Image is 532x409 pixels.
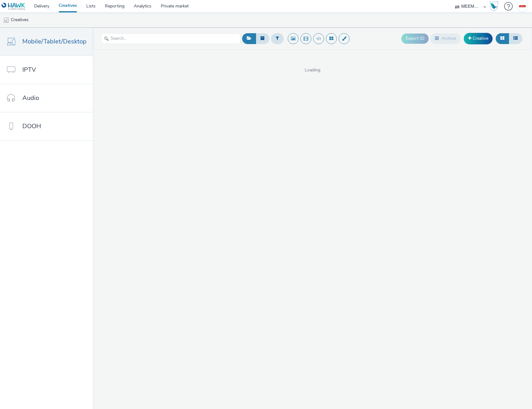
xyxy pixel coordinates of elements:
[22,93,39,102] span: Audio
[518,2,527,11] img: Tanguy Van Ingelgom
[489,1,501,11] a: Hawk Academy
[93,67,532,73] span: Loading
[22,122,41,131] span: DOOH
[430,33,461,44] button: Archive
[22,37,87,46] span: Mobile/Tablet/Desktop
[2,2,25,10] img: undefined Logo
[489,1,498,11] img: Hawk Academy
[401,34,429,43] button: Export ID
[496,33,509,44] button: Grid
[22,65,36,74] span: IPTV
[101,33,241,44] input: Search...
[464,33,493,44] a: Creative
[3,17,9,23] img: mobile
[509,33,522,44] button: Table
